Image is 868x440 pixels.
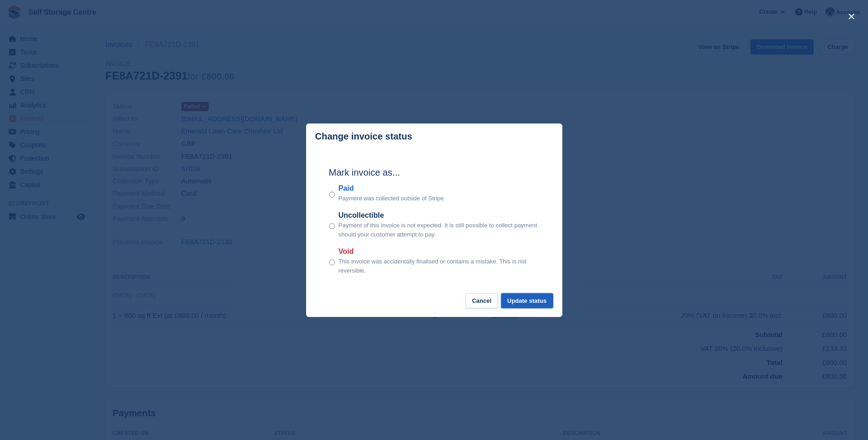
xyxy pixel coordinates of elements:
[339,210,539,221] label: Uncollectible
[844,9,859,24] button: close
[339,246,539,257] label: Void
[315,131,412,142] p: Change invoice status
[329,166,539,179] h2: Mark invoice as...
[339,183,446,194] label: Paid
[465,293,498,308] button: Cancel
[501,293,553,308] button: Update status
[339,257,539,275] p: This invoice was accidentally finalised or contains a mistake. This is not reversible.
[339,221,539,239] p: Payment of this invoice is not expected. It is still possible to collect payment should your cust...
[339,194,446,203] p: Payment was collected outside of Stripe.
